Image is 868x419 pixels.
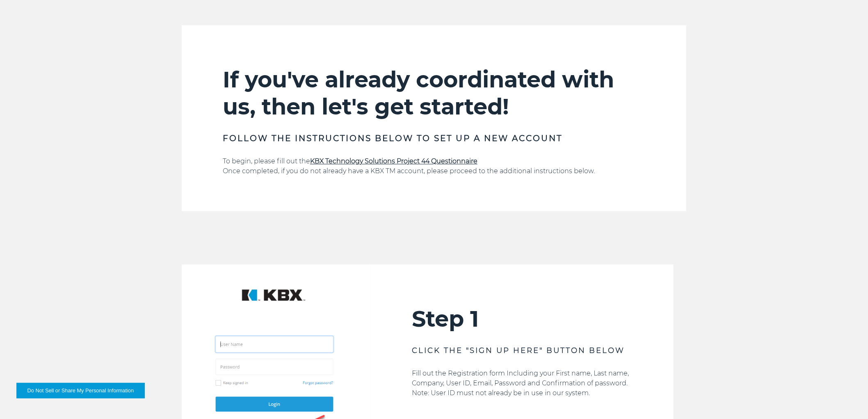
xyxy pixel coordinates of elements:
h2: If you've already coordinated with us, then let's get started! [223,66,645,121]
h2: Step 1 [412,306,633,333]
h3: Follow the instructions below to set up a new account [223,133,645,144]
p: Once completed, if you do not already have a KBX TM account, please proceed to the additional ins... [223,167,645,176]
a: KBX Technology Solutions Project 44 Questionnaire [310,158,477,165]
h3: CLICK THE "SIGN UP HERE" BUTTON BELOW [412,345,633,357]
button: Do Not Sell or Share My Personal Information [16,383,145,398]
p: Fill out the Registration form Including your First name, Last name, Company, User ID, Email, Pas... [412,369,633,398]
p: To begin, please fill out the [223,157,645,167]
